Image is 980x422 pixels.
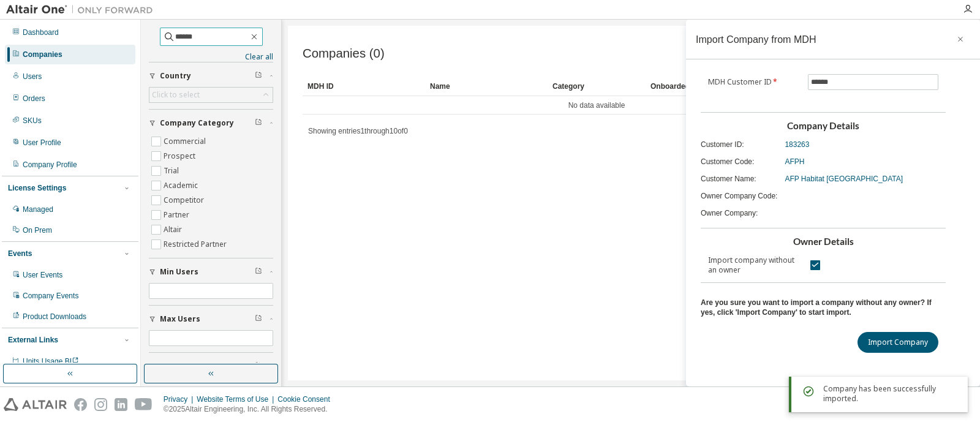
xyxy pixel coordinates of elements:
[164,149,198,164] label: Prospect
[650,77,702,96] div: Onboarded By
[149,88,273,102] div: Click to select
[785,174,903,184] span: AFP Habitat [GEOGRAPHIC_DATA]
[701,236,946,248] h3: Owner Details
[255,361,262,371] span: Clear filter
[430,77,543,96] div: Name
[23,357,79,366] span: Units Usage BI
[701,157,754,167] span: Customer Code :
[23,72,42,81] div: Users
[708,255,801,275] label: Import company without an owner
[8,183,66,193] div: License Settings
[94,398,107,411] img: instagram.svg
[696,34,816,44] div: Import Company from MDH
[149,258,273,285] button: Min Users
[164,394,197,404] div: Privacy
[255,71,262,81] span: Clear filter
[23,116,42,126] div: SKUs
[23,225,52,235] div: On Prem
[160,314,200,324] span: Max Users
[552,77,641,96] div: Category
[23,205,53,214] div: Managed
[307,77,420,96] div: MDH ID
[164,193,206,208] label: Competitor
[23,138,61,148] div: User Profile
[160,267,198,277] span: Min Users
[135,398,153,411] img: youtube.svg
[164,164,181,178] label: Trial
[115,398,127,411] img: linkedin.svg
[708,77,801,87] label: MDH Customer ID
[149,52,273,62] a: Clear all
[164,178,200,193] label: Academic
[255,267,262,277] span: Clear filter
[701,208,758,218] span: Owner Company :
[23,160,77,170] div: Company Profile
[858,332,938,353] button: Import Company
[701,191,777,201] span: Owner Company Code :
[160,118,234,128] span: Company Category
[197,394,277,404] div: Website Terms of Use
[23,94,45,104] div: Orders
[823,384,958,404] div: Company has been successfully imported.
[303,96,891,115] td: No data available
[785,140,809,149] span: 183263
[149,353,273,380] button: Is Channel Partner
[701,120,946,132] h3: Company Details
[164,222,184,237] label: Altair
[160,71,191,81] span: Country
[4,398,67,411] img: altair_logo.svg
[149,306,273,333] button: Max Users
[152,90,200,100] div: Click to select
[23,270,62,280] div: User Events
[149,110,273,137] button: Company Category
[23,50,62,59] div: Companies
[6,4,159,16] img: Altair One
[308,127,408,135] span: Showing entries 1 through 10 of 0
[701,298,946,317] div: Are you sure you want to import a company without any owner? If yes, click 'Import Company' to st...
[785,157,804,167] span: AFPH
[164,134,208,149] label: Commercial
[149,62,273,89] button: Country
[164,208,192,222] label: Partner
[255,118,262,128] span: Clear filter
[23,28,59,37] div: Dashboard
[160,361,234,371] span: Is Channel Partner
[701,174,756,184] span: Customer Name :
[8,249,32,258] div: Events
[8,335,58,345] div: External Links
[277,394,337,404] div: Cookie Consent
[74,398,87,411] img: facebook.svg
[164,404,337,415] p: © 2025 Altair Engineering, Inc. All Rights Reserved.
[255,314,262,324] span: Clear filter
[23,291,78,301] div: Company Events
[303,47,385,61] span: Companies (0)
[164,237,229,252] label: Restricted Partner
[23,312,86,322] div: Product Downloads
[701,140,744,149] span: Customer ID :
